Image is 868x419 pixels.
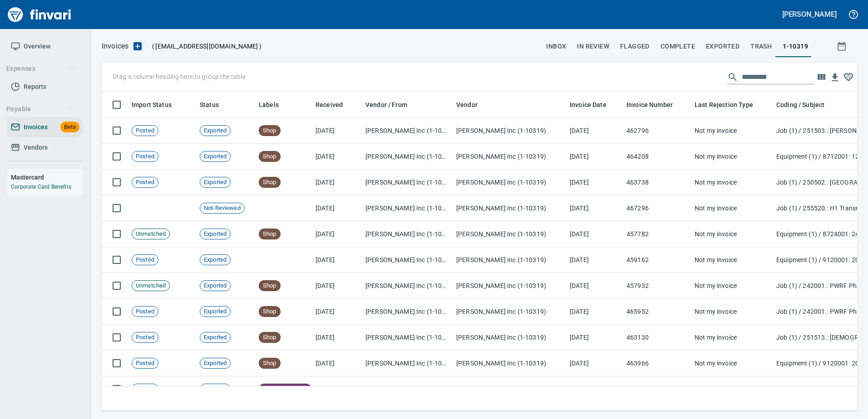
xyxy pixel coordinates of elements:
span: Posted [132,307,158,316]
td: [PERSON_NAME] Inc (1-10319) [362,195,453,221]
td: [DATE] [312,170,362,195]
td: [PERSON_NAME] Inc (1-10319) [362,144,453,170]
td: Not my invoice [691,351,773,376]
td: [PERSON_NAME] Inc (1-10319) [453,325,566,351]
td: [PERSON_NAME] Inc (1-10319) [453,170,566,195]
td: [DATE] [312,376,362,402]
span: Invoice Date [570,99,607,110]
button: Choose columns to display [814,70,828,84]
td: [PERSON_NAME] Inc (1-10319) [453,376,566,402]
a: InvoicesBeta [7,117,83,137]
td: [PERSON_NAME] Inc (1-10319) [362,273,453,299]
span: Import Status [132,99,172,110]
p: Drag a column heading here to group the table [113,72,246,81]
span: Shop [259,307,280,316]
td: [PERSON_NAME] Inc (1-10319) [453,195,566,221]
td: [DATE] [312,299,362,325]
span: Vendor / From [365,99,419,110]
span: Shop [259,127,280,135]
td: [DATE] [566,299,623,325]
button: Expenses [3,60,79,77]
td: [DATE] [312,247,362,273]
td: [PERSON_NAME] Inc (1-10319) [362,299,453,325]
span: [PERSON_NAME] [259,385,311,394]
span: Invoice Number [626,99,685,110]
span: Exported [200,307,230,316]
td: [DATE] [566,325,623,351]
span: Posted [132,256,158,264]
td: Not my invoice [691,376,773,402]
td: [DATE] [566,247,623,273]
img: Finvari [5,4,74,25]
span: Unmatched [132,282,169,290]
span: Last Rejection Type [695,99,765,110]
span: trash [750,41,772,52]
span: Coding / Subject [776,99,824,110]
span: Vendor / From [365,99,407,110]
td: [DATE] [312,195,362,221]
td: [PERSON_NAME] Inc (1-10319) [453,299,566,325]
td: [DATE] [312,118,362,144]
span: Vendor [456,99,478,110]
td: Not my invoice [691,247,773,273]
span: Exported [200,127,230,135]
span: Reports [24,81,46,93]
span: Posted [132,333,158,342]
span: Exported [200,230,230,239]
td: 467296 [623,195,691,221]
td: [DATE] [566,170,623,195]
span: Payable [6,103,75,115]
p: Invoices [102,41,128,52]
td: [DATE] [312,144,362,170]
span: Posted [132,359,158,368]
td: [PERSON_NAME] Inc (1-10319) [453,221,566,247]
td: [PERSON_NAME] Inc (1-10319) [453,247,566,273]
span: Shop [259,178,280,187]
td: [DATE] [566,273,623,299]
td: Not my invoice [691,325,773,351]
td: [DATE] [312,273,362,299]
span: Status [200,99,219,110]
td: Not my invoice [691,195,773,221]
span: Vendor [456,99,489,110]
button: Payable [3,101,79,117]
a: Reports [7,77,83,97]
span: Shop [259,359,280,368]
td: [PERSON_NAME] Inc (1-10319) [453,144,566,170]
td: [PERSON_NAME] Inc (1-10319) [362,221,453,247]
span: Invoice Number [626,99,673,110]
span: Exported [200,333,230,342]
td: [DATE] [566,195,623,221]
td: [PERSON_NAME] Inc (1-10319) [453,351,566,376]
span: Exported [200,282,230,290]
span: Received [316,99,343,110]
span: In Review [577,41,609,52]
span: Vendors [24,142,48,153]
td: [PERSON_NAME] Inc (1-10319) [453,273,566,299]
a: Vendors [7,137,83,158]
button: Upload an Invoice [128,41,147,52]
button: [PERSON_NAME] [780,7,839,21]
button: Column choices favorited. Click to reset to default [842,70,855,84]
td: [DATE] [566,376,623,402]
span: Flagged [620,41,650,52]
td: [DATE] [312,351,362,376]
span: Shop [259,230,280,239]
td: Not my invoice [691,118,773,144]
span: Received [316,99,355,110]
span: Posted [132,178,158,187]
td: Not my invoice [691,273,773,299]
p: ( ) [147,42,261,51]
td: [PERSON_NAME] Inc (1-10319) [362,325,453,351]
span: Status [200,99,231,110]
td: [DATE] [566,118,623,144]
span: Labels [259,99,291,110]
td: Not my invoice [691,299,773,325]
td: 462797 [623,376,691,402]
button: Show invoices within a particular date range [828,38,857,54]
button: Download table [828,71,842,84]
span: Labels [259,99,279,110]
span: Beta [60,122,79,132]
td: 457932 [623,273,691,299]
